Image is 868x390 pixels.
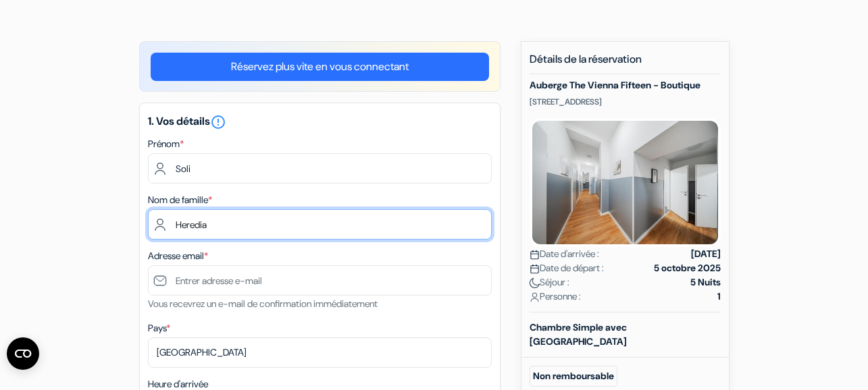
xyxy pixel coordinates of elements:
strong: [DATE] [691,247,721,261]
label: Pays [148,321,170,335]
span: Date d'arrivée : [530,247,599,261]
h5: 1. Vos détails [148,114,492,130]
label: Prénom [148,137,184,151]
input: Entrer le nom de famille [148,209,492,240]
p: [STREET_ADDRESS] [530,96,721,107]
strong: 1 [717,289,721,304]
img: user_icon.svg [530,292,540,302]
a: error_outline [210,114,226,128]
small: Vous recevrez un e-mail de confirmation immédiatement [148,298,378,310]
strong: 5 Nuits [690,275,721,289]
span: Date de départ : [530,261,604,275]
img: calendar.svg [530,264,540,274]
a: Réservez plus vite en vous connectant [151,53,489,81]
small: Non remboursable [530,366,617,387]
i: error_outline [210,114,226,130]
img: calendar.svg [530,250,540,260]
input: Entrez votre prénom [148,153,492,184]
input: Entrer adresse e-mail [148,265,492,296]
span: Séjour : [530,275,569,289]
strong: 5 octobre 2025 [654,261,721,275]
label: Nom de famille [148,193,212,207]
img: moon.svg [530,278,540,288]
button: Ouvrir le widget CMP [7,337,39,370]
h5: Détails de la réservation [530,53,721,74]
h5: Auberge The Vienna Fifteen - Boutique [530,80,721,91]
span: Personne : [530,289,581,304]
label: Adresse email [148,249,208,263]
b: Chambre Simple avec [GEOGRAPHIC_DATA] [530,321,627,347]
